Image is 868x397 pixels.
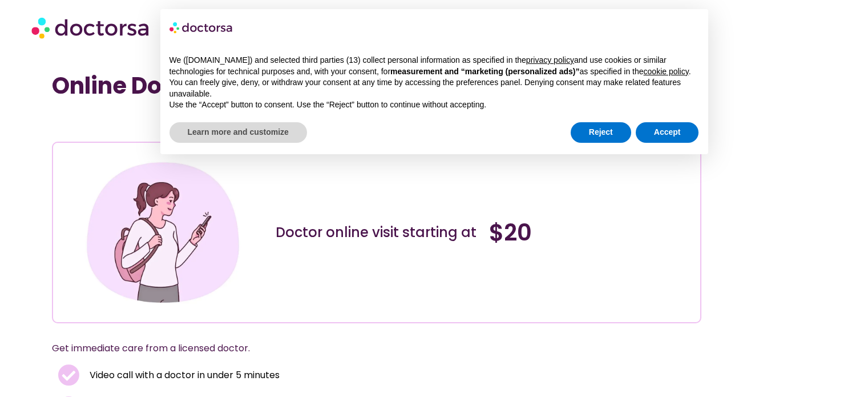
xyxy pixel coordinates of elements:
p: Get immediate care from a licensed doctor. [52,340,674,356]
p: We ([DOMAIN_NAME]) and selected third parties (13) collect personal information as specified in t... [169,55,699,77]
img: logo [169,18,233,37]
button: Reject [571,122,631,143]
img: Illustration depicting a young woman in a casual outfit, engaged with her smartphone. She has a p... [82,151,244,314]
button: Learn more and customize [169,122,307,143]
span: Video call with a doctor in under 5 minutes [87,367,280,383]
button: Accept [636,122,699,143]
p: Use the “Accept” button to consent. Use the “Reject” button to continue without accepting. [169,99,699,111]
strong: measurement and “marketing (personalized ads)” [390,67,579,76]
h1: Online Doctor Price List [52,72,701,99]
h4: $20 [489,219,692,246]
a: cookie policy [644,67,689,76]
p: You can freely give, deny, or withdraw your consent at any time by accessing the preferences pane... [169,77,699,99]
a: privacy policy [526,55,574,65]
iframe: Customer reviews powered by Trustpilot [58,117,229,130]
div: Doctor online visit starting at [276,223,478,242]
